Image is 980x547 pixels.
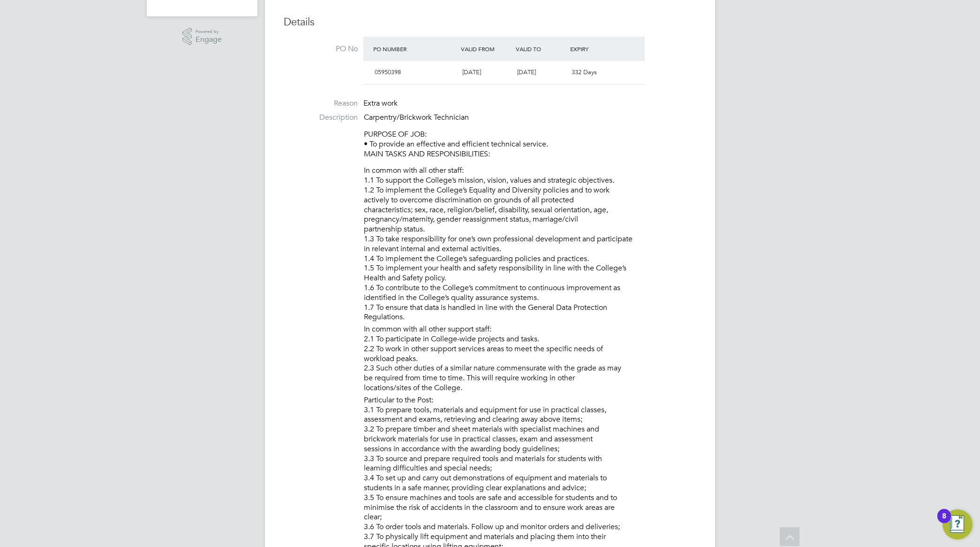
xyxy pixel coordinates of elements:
p: Carpentry/Brickwork Technician [364,113,696,123]
span: Powered by [196,28,222,36]
label: PO No [284,44,358,54]
span: 05950398 [375,68,401,76]
div: 8 [942,516,946,528]
label: Description [284,113,358,123]
div: Valid To [513,40,568,57]
span: 332 Days [572,68,597,76]
span: [DATE] [517,68,536,76]
span: [DATE] [462,68,481,76]
div: PO Number [371,40,459,57]
li: In common with all other staff: 1.1 To support the College’s mission, vision, values and strategi... [364,166,696,324]
p: PURPOSE OF JOB: • To provide an effective and efficient technical service. MAIN TASKS AND RESPONS... [364,130,696,159]
a: Powered byEngage [182,28,222,46]
label: Reason [284,99,358,108]
div: Expiry [568,40,623,57]
button: Open Resource Center, 8 new notifications [942,509,972,539]
h3: Details [284,15,696,29]
li: In common with all other support staff: 2.1 To participate in College-wide projects and tasks. 2.... [364,324,696,395]
span: Engage [196,36,222,44]
span: Extra work [363,99,398,108]
div: Valid From [459,40,513,57]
